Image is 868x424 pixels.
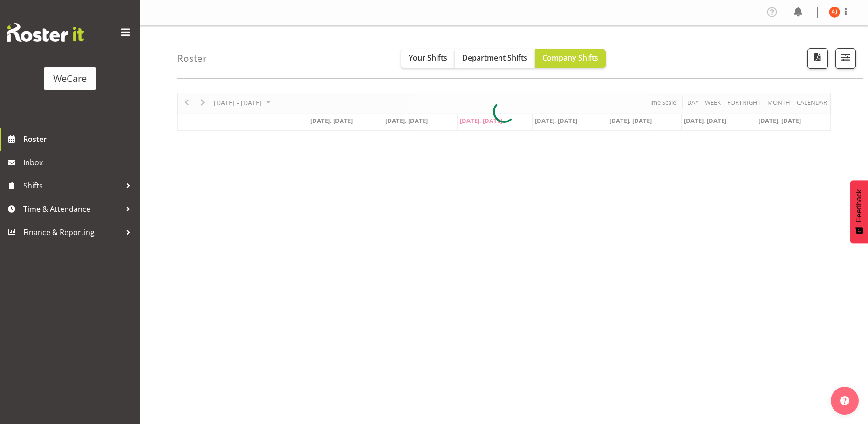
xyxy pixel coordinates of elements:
[177,53,207,64] h4: Roster
[7,23,84,42] img: Rosterit website logo
[542,53,598,63] span: Company Shifts
[23,179,121,193] span: Shifts
[409,53,447,63] span: Your Shifts
[53,72,87,86] div: WeCare
[462,53,527,63] span: Department Shifts
[455,49,535,68] button: Department Shifts
[840,396,849,405] img: help-xxl-2.png
[829,7,840,18] img: amy-johannsen10467.jpg
[401,49,455,68] button: Your Shifts
[535,49,606,68] button: Company Shifts
[23,225,121,239] span: Finance & Reporting
[23,132,135,146] span: Roster
[23,202,121,216] span: Time & Attendance
[23,155,135,169] span: Inbox
[850,180,868,243] button: Feedback - Show survey
[807,48,828,69] button: Download a PDF of the roster according to the set date range.
[835,48,856,69] button: Filter Shifts
[855,189,863,222] span: Feedback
